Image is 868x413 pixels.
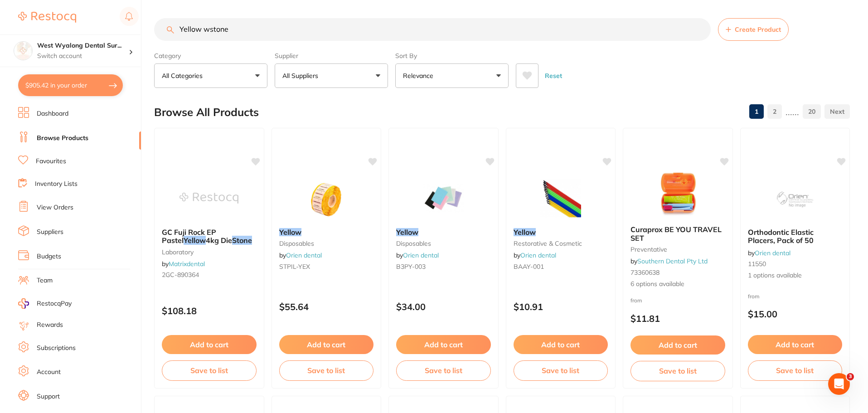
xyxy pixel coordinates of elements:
[767,102,782,121] a: 2
[37,228,63,237] a: Suppliers
[37,321,63,330] a: Rewards
[630,297,642,304] span: from
[162,335,257,354] button: Add to cart
[748,360,843,380] button: Save to list
[162,228,257,245] b: GC Fuji Rock EP Pastel Yellow 4kg Die Stone
[630,361,725,381] button: Save to list
[37,41,129,50] h4: West Wyalong Dental Surgery (DentalTown 4)
[396,228,491,236] b: Yellow
[630,335,725,355] button: Add to cart
[531,175,590,221] img: Yellow
[748,335,843,354] button: Add to cart
[718,18,789,41] button: Create Product
[748,271,843,280] span: 1 options available
[396,240,491,247] small: disposables
[395,63,509,88] button: Relevance
[37,109,68,118] a: Dashboard
[37,276,53,285] a: Team
[630,313,725,324] p: $11.81
[154,106,259,119] h2: Browse All Products
[514,262,544,271] span: BAAY-001
[396,262,426,271] span: B3PY-003
[282,71,322,80] p: All Suppliers
[275,63,388,88] button: All Suppliers
[514,251,556,259] span: by
[630,280,725,289] span: 6 options available
[396,251,439,259] span: by
[786,107,799,117] p: ......
[414,175,473,221] img: Yellow
[748,228,814,245] span: Orthodontic Elastic Placers, Pack of 50
[748,228,843,245] b: Orthodontic Elastic Placers, Pack of 50
[828,373,850,395] iframe: Intercom live chat
[520,251,556,259] a: Orien dental
[748,293,760,300] span: from
[514,301,608,312] p: $10.91
[748,249,790,257] span: by
[169,260,205,268] a: Matrixdental
[803,102,821,121] a: 20
[396,360,491,380] button: Save to list
[37,344,76,353] a: Subscriptions
[37,52,129,61] p: Switch account
[396,228,418,237] em: Yellow
[748,260,766,268] span: 11550
[279,240,374,247] small: disposables
[514,240,608,247] small: restorative & cosmetic
[286,251,322,259] a: Orien dental
[206,236,232,245] span: 4kg Die
[637,257,708,265] a: Southern Dental Pty Ltd
[162,228,216,245] span: GC Fuji Rock EP Pastel
[630,246,725,253] small: preventative
[162,71,206,80] p: All Categories
[514,360,608,380] button: Save to list
[396,301,491,312] p: $34.00
[766,175,824,221] img: Orthodontic Elastic Placers, Pack of 50
[542,63,565,88] button: Reset
[395,52,509,60] label: Sort By
[154,52,267,60] label: Category
[18,298,29,309] img: RestocqPay
[162,248,257,256] small: laboratory
[37,299,72,308] span: RestocqPay
[162,271,199,279] span: 2GC-890364
[514,335,608,354] button: Add to cart
[514,228,608,236] b: Yellow
[514,228,536,237] em: Yellow
[630,257,708,265] span: by
[162,260,205,268] span: by
[630,225,722,242] span: Curaprox BE YOU TRAVEL SET
[36,157,66,166] a: Favourites
[279,228,301,237] em: Yellow
[297,175,356,221] img: Yellow
[749,102,764,121] a: 1
[14,42,32,60] img: West Wyalong Dental Surgery (DentalTown 4)
[37,203,73,212] a: View Orders
[755,249,790,257] a: Orien dental
[279,360,374,380] button: Save to list
[18,12,76,23] img: Restocq Logo
[648,173,707,218] img: Curaprox BE YOU TRAVEL SET
[279,251,322,259] span: by
[630,225,725,242] b: Curaprox BE YOU TRAVEL SET
[154,18,711,41] input: Search Products
[403,251,439,259] a: Orien dental
[279,301,374,312] p: $55.64
[154,63,267,88] button: All Categories
[18,7,76,28] a: Restocq Logo
[37,252,61,261] a: Budgets
[403,71,437,80] p: Relevance
[18,298,72,309] a: RestocqPay
[847,373,854,380] span: 3
[179,175,238,221] img: GC Fuji Rock EP Pastel Yellow 4kg Die Stone
[396,335,491,354] button: Add to cart
[232,236,252,245] em: Stone
[37,134,88,143] a: Browse Products
[37,368,61,377] a: Account
[184,236,206,245] em: Yellow
[279,262,310,271] span: STPIL-YEX
[37,392,60,401] a: Support
[279,335,374,354] button: Add to cart
[35,180,78,189] a: Inventory Lists
[735,26,781,33] span: Create Product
